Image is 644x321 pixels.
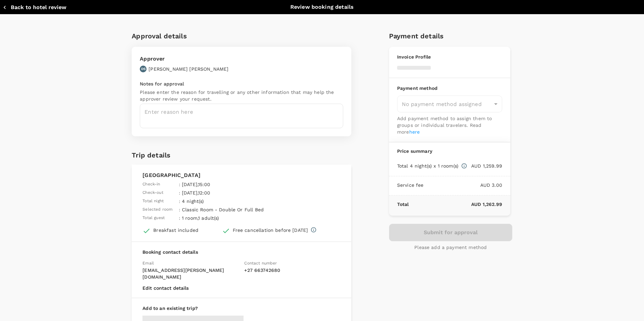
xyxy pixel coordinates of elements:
[140,89,343,102] p: Please enter the reason for travelling or any other information that may help the approver review...
[182,189,280,196] p: [DATE] , 12:00
[149,66,228,72] p: [PERSON_NAME] [PERSON_NAME]
[397,96,502,112] div: No payment method assigned
[244,261,277,265] span: Contact number
[397,148,502,154] p: Price summary
[182,206,280,213] p: Classic Room - Double Or Full Bed
[140,55,228,63] p: Approver
[142,267,239,280] p: [EMAIL_ADDRESS][PERSON_NAME][DOMAIN_NAME]
[182,215,280,221] p: 1 room , 1 adult(s)
[142,171,341,179] p: [GEOGRAPHIC_DATA]
[311,227,317,233] svg: Full refund before 2026-01-31 00:00 Cancelation after 2026-01-31 00:00, cancelation fee of AUD 11...
[142,206,172,213] span: Selected room
[141,67,146,71] p: DS
[142,181,160,188] span: Check-in
[142,261,154,265] span: Email
[244,267,341,274] p: + 27 663742680
[132,150,170,160] h6: Trip details
[3,4,66,11] button: Back to hotel review
[397,163,458,169] p: Total 4 night(s) x 1 room(s)
[467,163,502,169] p: AUD 1,259.99
[179,206,180,213] span: :
[397,115,502,135] p: Add payment method to assign them to groups or individual travelers. Read more
[409,129,420,135] a: here
[179,215,180,221] span: :
[424,182,502,188] p: AUD 3.00
[397,85,502,92] p: Payment method
[179,189,180,196] span: :
[142,249,341,255] p: Booking contact details
[409,201,502,208] p: AUD 1,262.99
[233,227,308,234] div: Free cancellation before [DATE]
[182,181,280,188] p: [DATE] , 15:00
[142,215,165,221] span: Total guest
[142,179,281,221] table: simple table
[290,3,354,11] p: Review booking details
[414,244,487,251] p: Please add a payment method
[142,198,164,205] span: Total night
[179,181,180,188] span: :
[397,201,409,208] p: Total
[142,189,163,196] span: Check-out
[142,305,341,312] p: Add to an existing trip?
[140,80,343,87] p: Notes for approval
[389,31,512,41] h6: Payment details
[182,198,280,205] p: 4 night(s)
[397,182,424,188] p: Service fee
[142,285,189,291] button: Edit contact details
[132,31,351,41] h6: Approval details
[179,198,180,205] span: :
[153,227,198,234] div: Breakfast included
[397,53,502,60] p: Invoice Profile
